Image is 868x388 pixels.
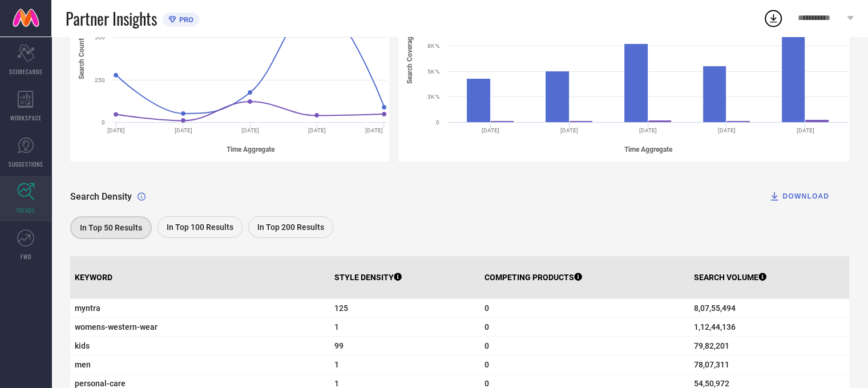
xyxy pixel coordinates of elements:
[227,145,275,153] tspan: Time Aggregate
[334,341,475,350] span: 99
[482,127,499,134] text: [DATE]
[70,191,132,202] span: Search Density
[754,185,843,208] button: DOWNLOAD
[308,127,326,134] text: [DATE]
[769,191,829,202] div: DOWNLOAD
[485,379,685,388] span: 0
[427,43,439,49] text: 8K %
[75,322,325,332] span: womens-western-wear
[694,341,845,350] span: 79,82,201
[95,77,105,83] text: 250
[75,341,325,350] span: kids
[694,322,845,332] span: 1,12,44,136
[75,379,325,388] span: personal-care
[560,127,578,134] text: [DATE]
[624,145,673,153] tspan: Time Aggregate
[95,34,105,41] text: 500
[763,8,784,29] div: Open download list
[427,68,439,75] text: 5K %
[334,360,475,369] span: 1
[334,304,475,313] span: 125
[10,114,42,122] span: WORKSPACE
[797,127,814,134] text: [DATE]
[176,15,193,24] span: PRO
[241,127,259,134] text: [DATE]
[485,322,685,332] span: 0
[485,304,685,313] span: 0
[694,273,766,282] p: SEARCH VOLUME
[334,322,475,332] span: 1
[78,38,86,79] tspan: Search Count
[334,379,475,388] span: 1
[75,360,325,369] span: men
[167,223,233,232] span: In Top 100 Results
[694,304,845,313] span: 8,07,55,494
[75,304,325,313] span: myntra
[16,206,35,215] span: TRENDS
[107,127,125,134] text: [DATE]
[427,94,439,100] text: 3K %
[485,341,685,350] span: 0
[257,223,324,232] span: In Top 200 Results
[80,223,142,232] span: In Top 50 Results
[334,273,402,282] p: STYLE DENSITY
[9,160,43,168] span: SUGGESTIONS
[365,127,383,134] text: [DATE]
[175,127,192,134] text: [DATE]
[694,360,845,369] span: 78,07,311
[9,67,43,76] span: SCORECARDS
[436,119,439,126] text: 0
[102,119,105,126] text: 0
[639,127,657,134] text: [DATE]
[694,379,845,388] span: 54,50,972
[66,7,157,30] span: Partner Insights
[21,252,31,261] span: FWD
[485,360,685,369] span: 0
[718,127,736,134] text: [DATE]
[485,273,582,282] p: COMPETING PRODUCTS
[70,256,330,299] th: KEYWORD
[406,33,414,84] tspan: Search Coverage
